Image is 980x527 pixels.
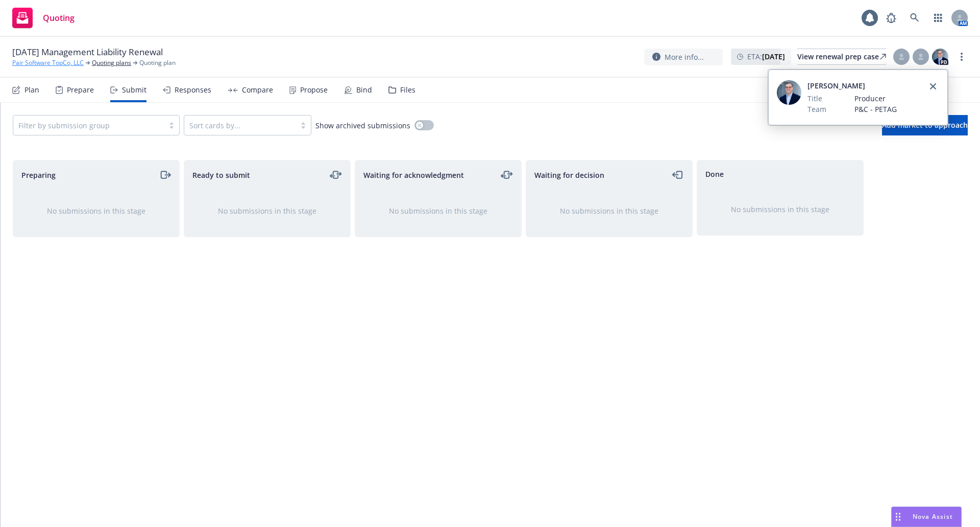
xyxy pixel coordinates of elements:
a: more [955,51,968,63]
button: Nova Assist [891,507,962,527]
a: moveLeftRight [330,169,342,181]
span: Waiting for decision [534,170,604,180]
a: Pair Software TopCo, LLC [12,58,84,67]
span: Show archived submissions [315,120,410,131]
button: More info... [644,49,723,65]
span: More info... [665,52,704,62]
span: [DATE] Management Liability Renewal [12,46,163,58]
span: Title [807,93,822,104]
div: View renewal prep case [797,49,886,64]
div: No submissions in this stage [30,205,163,216]
span: Done [705,169,724,179]
a: moveLeft [672,169,684,181]
span: Preparing [21,170,56,180]
div: No submissions in this stage [201,205,334,216]
div: No submissions in this stage [543,205,676,216]
img: photo [932,49,948,65]
div: Files [400,86,415,94]
span: Nova Assist [913,512,953,521]
a: moveRight [159,169,171,181]
span: Team [807,104,826,114]
span: Ready to submit [192,170,250,180]
a: Report a Bug [881,8,901,28]
div: Responses [175,86,211,94]
div: Compare [242,86,273,94]
span: [PERSON_NAME] [807,80,897,91]
div: Bind [356,86,372,94]
span: Waiting for acknowledgment [363,170,464,180]
span: Quoting [43,14,75,22]
a: Quoting plans [92,58,131,67]
div: Plan [24,86,39,94]
a: View renewal prep case [797,49,886,65]
span: P&C - PETAG [854,104,897,114]
div: No submissions in this stage [372,205,505,216]
a: Quoting [8,4,79,32]
a: close [927,80,939,93]
div: Propose [300,86,328,94]
span: Quoting plan [139,58,176,67]
div: Submit [122,86,146,94]
a: Search [904,8,925,28]
strong: [DATE] [762,52,785,61]
img: photo [777,80,801,105]
a: moveLeftRight [501,169,513,181]
span: Producer [854,93,897,104]
div: Drag to move [892,507,904,526]
a: Switch app [928,8,948,28]
div: Prepare [67,86,94,94]
div: No submissions in this stage [714,204,847,215]
span: ETA : [747,51,785,62]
